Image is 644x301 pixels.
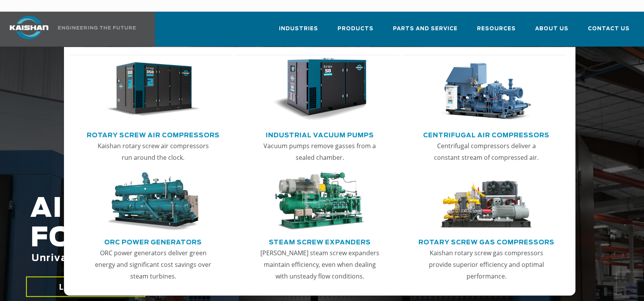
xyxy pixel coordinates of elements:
a: Products [337,19,374,45]
img: thumb-Steam-Screw-Expanders [272,172,367,231]
a: Contact Us [588,19,630,45]
a: LEARN MORE [26,277,145,297]
a: Centrifugal Air Compressors [423,128,549,140]
img: thumb-Rotary-Screw-Air-Compressors [106,58,200,121]
span: Products [337,24,374,33]
span: Industries [279,24,318,33]
span: Parts and Service [393,24,458,33]
span: LEARN MORE [59,281,113,292]
p: Centrifugal compressors deliver a constant stream of compressed air. [427,140,546,163]
a: Rotary Screw Gas Compressors [418,235,554,247]
img: thumb-Industrial-Vacuum-Pumps [272,58,367,121]
a: About Us [535,19,568,45]
img: Engineering the future [58,26,136,29]
span: About Us [535,24,568,33]
img: thumb-ORC-Power-Generators [106,172,200,231]
span: Contact Us [588,24,630,33]
span: Unrivaled performance with up to 35% energy cost savings. [31,254,363,263]
a: ORC Power Generators [104,235,202,247]
h2: AIR COMPRESSORS FOR THE [30,194,515,288]
img: thumb-Rotary-Screw-Gas-Compressors [439,172,533,231]
a: Steam Screw Expanders [269,235,370,247]
a: Parts and Service [393,19,458,45]
a: Industries [279,19,318,45]
p: [PERSON_NAME] steam screw expanders maintain efficiency, even when dealing with unsteady flow con... [260,247,379,282]
p: Vacuum pumps remove gasses from a sealed chamber. [260,140,379,163]
p: Kaishan rotary screw air compressors run around the clock. [93,140,212,163]
a: Resources [477,19,516,45]
a: Industrial Vacuum Pumps [265,128,374,140]
span: Resources [477,24,516,33]
p: Kaishan rotary screw gas compressors provide superior efficiency and optimal performance. [427,247,546,282]
img: thumb-Centrifugal-Air-Compressors [439,58,533,121]
p: ORC power generators deliver green energy and significant cost savings over steam turbines. [93,247,212,282]
a: Rotary Screw Air Compressors [86,128,219,140]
